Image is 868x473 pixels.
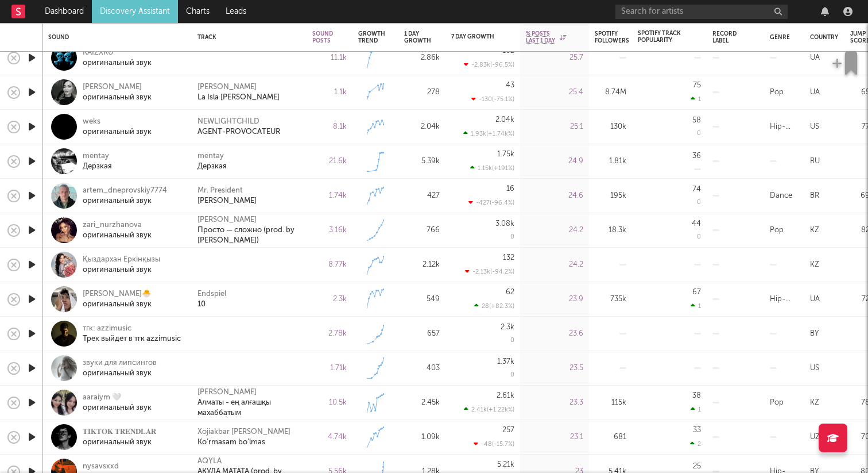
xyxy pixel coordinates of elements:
[197,93,280,103] div: La Isla [PERSON_NAME]
[83,186,167,196] div: artem_dneprovskiy7774
[468,199,514,206] div: -427 ( -96.4 % )
[595,30,629,44] div: Spotify Followers
[312,30,333,44] div: Sound Posts
[692,117,701,124] div: 58
[312,293,347,306] div: 2.3k
[526,30,557,44] span: % Posts Last 1 Day
[404,293,440,306] div: 549
[83,358,157,368] div: звуки для липсингов
[615,5,788,19] input: Search for artists
[83,82,152,93] div: [PERSON_NAME]
[474,302,514,310] div: 28 ( +82.3 % )
[510,372,514,378] div: 0
[83,196,167,206] div: оригинальный звук
[404,189,440,203] div: 427
[770,34,790,41] div: Genre
[197,437,265,448] div: Ko’rmasam bo’lmas
[83,324,181,344] a: тгк: azzimusicТрек выйдет в тгк azzimusic
[638,30,684,44] div: Spotify Track Popularity
[83,117,152,127] div: weks
[197,225,301,246] a: Просто — сложно (prod. by [PERSON_NAME])
[83,255,160,265] div: Қыздархан Еркінқызы
[770,86,784,99] div: Pop
[691,302,701,310] div: 1
[312,430,347,444] div: 4.74k
[83,462,152,472] div: nysavsxxd
[693,82,701,89] div: 75
[197,151,224,161] a: mentay
[83,427,156,437] div: 𝐓𝐈𝐊𝐓𝐎𝐊 𝐓𝐑𝐄𝐍𝐃𝐋𝐀𝐑
[197,289,226,299] a: Endspiel
[595,293,626,306] div: 735k
[692,220,701,228] div: 44
[312,86,347,99] div: 1.1k
[770,293,799,306] div: Hip-Hop/Rap
[83,220,152,241] a: zari_nurzhanovaоригинальный звук
[692,392,701,399] div: 38
[312,224,347,237] div: 3.16k
[495,116,514,124] div: 2.04k
[770,189,792,203] div: Dance
[810,51,820,65] div: UA
[312,362,347,375] div: 1.71k
[810,86,820,99] div: UA
[770,396,784,410] div: Pop
[595,155,626,168] div: 1.81k
[83,437,156,448] div: оригинальный звук
[83,220,152,230] div: zari_nurzhanova
[503,254,514,262] div: 132
[595,86,626,99] div: 8.74M
[506,289,514,296] div: 62
[810,224,819,237] div: KZ
[83,117,152,137] a: weksоригинальный звук
[83,324,181,334] div: тгк: azzimusic
[526,327,583,341] div: 23.6
[690,440,701,448] div: 2
[83,93,152,103] div: оригинальный звук
[83,230,152,241] div: оригинальный звук
[810,34,838,41] div: Country
[197,398,301,418] div: Алматы - ең алғашқы махаббатым
[595,189,626,203] div: 195k
[358,30,387,44] div: Growth Trend
[502,426,514,434] div: 257
[526,396,583,410] div: 23.3
[83,265,160,275] div: оригинальный звук
[497,461,514,468] div: 5.21k
[312,155,347,168] div: 21.6k
[404,362,440,375] div: 403
[526,430,583,444] div: 23.1
[526,86,583,99] div: 25.4
[83,186,167,206] a: artem_dneprovskiy7774оригинальный звук
[83,299,152,310] div: оригинальный звук
[691,406,701,413] div: 1
[197,34,295,41] div: Track
[497,151,514,158] div: 1.75k
[810,155,820,168] div: RU
[595,430,626,444] div: 681
[197,299,206,310] a: 10
[197,82,257,93] a: [PERSON_NAME]
[526,155,583,168] div: 24.9
[197,427,290,437] a: Xojiakbar [PERSON_NAME]
[691,95,701,103] div: 1
[83,393,152,413] a: aaraiym 🤍оригинальный звук
[526,362,583,375] div: 23.5
[810,362,819,375] div: US
[526,293,583,306] div: 23.9
[692,289,701,296] div: 67
[404,86,440,99] div: 278
[197,215,257,225] div: [PERSON_NAME]
[810,120,819,134] div: US
[464,61,514,68] div: -2.83k ( -96.5 % )
[471,95,514,103] div: -130 ( -75.1 % )
[197,186,243,196] a: Mr. President
[312,189,347,203] div: 1.74k
[197,387,257,398] div: [PERSON_NAME]
[697,234,701,240] div: 0
[83,255,160,275] a: Қыздархан Еркінқызыоригинальный звук
[197,161,227,172] a: Дерзкая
